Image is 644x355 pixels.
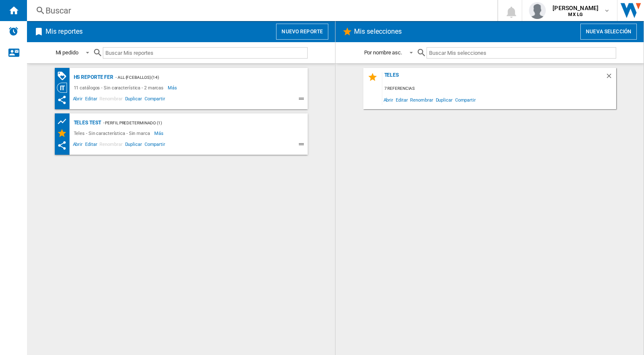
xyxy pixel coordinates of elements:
img: profile.jpg [529,2,546,19]
span: Abrir [382,94,395,105]
span: Compartir [143,140,166,151]
span: Compartir [143,95,166,105]
span: Editar [84,140,98,151]
div: Buscar [46,5,475,16]
div: 11 catálogos - Sin característica - 2 marcas [72,83,168,93]
span: Compartir [454,94,477,105]
ng-md-icon: Este reporte se ha compartido contigo [57,95,67,105]
span: Renombrar [409,94,434,105]
span: Duplicar [435,94,454,105]
input: Buscar Mis selecciones [427,47,616,59]
div: Borrar [605,72,616,83]
span: Duplicar [124,95,143,105]
div: Teles [382,72,605,83]
div: HS Reporte Fer [72,72,114,83]
div: - Perfil predeterminado (1) [101,118,291,128]
b: MX LG [568,12,583,17]
span: Más [154,128,165,138]
div: Mi pedido [56,49,78,56]
div: Matriz de PROMOCIONES [57,71,72,81]
img: alerts-logo.svg [8,26,19,36]
div: - ALL (fceballos) (14) [113,72,290,83]
span: Abrir [72,95,84,105]
span: Renombrar [98,140,123,151]
span: Editar [394,94,409,105]
span: Más [168,83,178,93]
div: Por nombre asc. [364,49,402,56]
span: [PERSON_NAME] [553,4,598,12]
div: Visión Categoría [57,83,72,93]
h2: Mis reportes [44,24,84,40]
span: Editar [84,95,98,105]
input: Buscar Mis reportes [103,47,308,59]
div: Mis Selecciones [57,128,72,138]
span: Renombrar [98,95,123,105]
button: Nuevo reporte [276,24,328,40]
div: Teles test [72,118,101,128]
span: Abrir [72,140,84,151]
button: Nueva selección [580,24,637,40]
div: 7 referencias [382,83,616,94]
div: Gráfico de precios y número de ofertas por retailer [57,116,72,127]
div: Teles - Sin característica - Sin marca [72,128,154,138]
h2: Mis selecciones [352,24,404,40]
span: Duplicar [124,140,143,151]
ng-md-icon: Este reporte se ha compartido contigo [57,140,67,151]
